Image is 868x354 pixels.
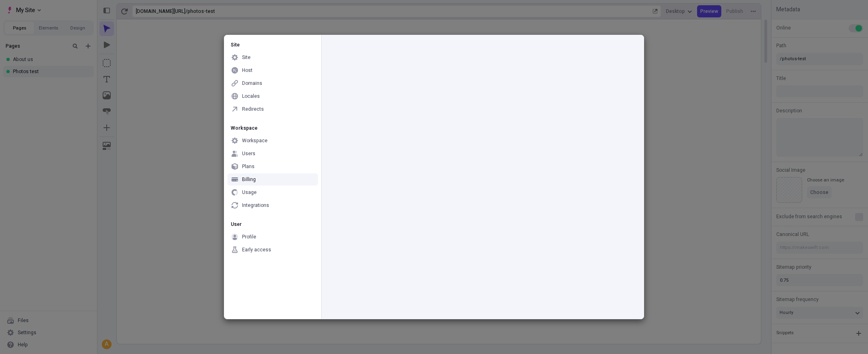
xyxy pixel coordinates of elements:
div: Plans [242,163,255,170]
div: Workspace [242,137,268,144]
div: Site [242,54,251,61]
div: Early access [242,247,271,253]
div: Domains [242,80,262,86]
div: Site [228,42,318,48]
div: Billing [242,176,256,183]
div: Host [242,67,253,74]
div: Profile [242,234,256,240]
div: User [228,221,318,228]
div: Workspace [228,125,318,131]
div: Integrations [242,202,269,209]
div: Usage [242,189,257,196]
div: Locales [242,93,260,99]
div: Redirects [242,106,264,112]
div: Users [242,150,255,157]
